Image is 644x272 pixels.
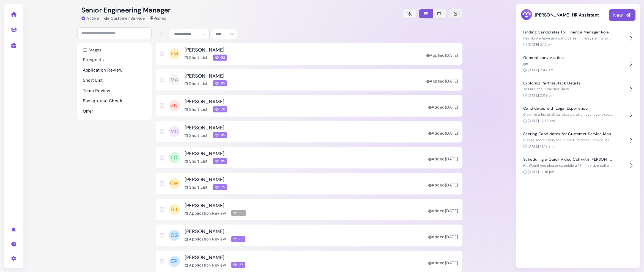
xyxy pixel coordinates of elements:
span: 70 [213,106,227,112]
div: Short List [185,106,208,112]
img: Megan Score [215,159,219,163]
span: 85 [213,132,227,138]
div: Application Review [185,210,226,216]
button: General conversation gm [DATE] 7:42 am [520,51,635,77]
div: Added [428,104,458,110]
button: Finding Candidates for Finance Manager Role Hey do we have any candidates in the system who may b... [520,26,635,51]
h3: [PERSON_NAME] [185,229,246,235]
div: Added [428,208,458,214]
h3: Stages [80,48,104,52]
h3: [PERSON_NAME] [185,255,246,261]
h4: Scheduling a Quick Video Call with [PERSON_NAME] [523,157,614,162]
button: Scheduling a Quick Video Call with [PERSON_NAME] Hi. Would you please schedule a 15 min video cal... [520,153,635,178]
time: [DATE] 12:57 pm [528,119,555,123]
time: Sep 18, 2025 [445,53,458,58]
div: Added [428,234,458,240]
time: [DATE] 7:42 am [528,68,554,72]
div: Application Review [185,236,226,242]
time: [DATE] 2:12 pm [528,42,553,47]
span: CW [169,178,180,189]
div: Added [428,130,458,136]
img: Megan Score [215,81,219,85]
h3: [PERSON_NAME] [185,99,228,105]
div: Short List [185,184,208,190]
time: Sep 16, 2025 [445,208,458,213]
div: Active [81,15,99,21]
time: Sep 16, 2025 [445,79,458,83]
time: Sep 16, 2025 [445,183,458,187]
div: Short List [185,55,208,60]
div: Short List [185,132,208,138]
img: Megan Score [215,133,219,137]
img: Megan Score [233,211,237,215]
h4: General conversation [523,55,614,60]
h3: [PERSON_NAME] [185,47,227,53]
h3: [PERSON_NAME] [185,203,246,209]
div: Added [428,156,458,162]
div: Short List [185,158,208,164]
span: gm [523,62,528,66]
h4: Exploring PartnerStack Details [523,81,614,86]
span: ZN [169,100,180,111]
time: Sep 16, 2025 [445,131,458,135]
button: Candidates with Legal Experience Give me a list of all candidates who have legal experience. [DAT... [520,102,635,127]
img: Megan Score [233,263,237,267]
span: 85 [231,236,245,242]
div: Applied [426,52,458,58]
p: Short List [83,77,146,84]
time: [DATE] 11:12 am [528,144,554,148]
img: Megan Score [215,56,219,59]
h4: Finding Candidates for Finance Manager Role [523,30,614,35]
span: MC [169,126,180,137]
h4: Candidates with Legal Experience [523,106,614,111]
h3: [PERSON_NAME] HR Assistant [520,8,599,21]
p: Background Check [83,98,146,104]
div: Short List [185,81,208,86]
h3: [PERSON_NAME] [185,151,227,157]
time: Sep 16, 2025 [445,260,458,265]
img: Megan Score [233,237,237,241]
p: Prospects [83,57,146,63]
div: Pinned [150,15,166,21]
img: Megan Score [215,185,219,189]
span: 92 [213,55,227,61]
span: 50 [231,210,246,216]
time: [DATE] 2:09 pm [528,93,554,97]
time: [DATE] 12:18 pm [528,170,554,174]
span: Give me a list of all candidates who have legal experience. [523,112,621,117]
span: EP [169,256,180,267]
div: Added [428,260,458,266]
button: New [609,9,635,21]
span: 85 [213,158,227,164]
span: Please score everyone in the Customer Service Manager job [523,138,625,142]
div: New [613,12,631,18]
h3: [PERSON_NAME] [185,73,227,79]
span: 95 [213,80,227,86]
h4: Scoring Candidates for Customer Service Manager Role [523,132,614,136]
button: Scoring Candidates for Customer Service Manager Role Please score everyone in the Customer Servic... [520,127,635,153]
span: OG [169,230,180,241]
span: LC [169,152,180,163]
span: MA [169,74,180,85]
div: Added [428,182,458,188]
span: 75 [213,184,227,190]
div: Customer Service [104,15,145,21]
span: RJ [169,204,180,215]
button: Exploring PartnerStack Details Tell me about PartnerStack. [DATE] 2:09 pm [520,77,635,102]
time: Sep 16, 2025 [445,157,458,161]
h3: [PERSON_NAME] [185,125,227,131]
div: Applied [426,78,458,84]
p: Offer [83,108,146,115]
p: Application Review [83,67,146,73]
p: Team Review [83,88,146,94]
h2: Senior Engineering Manager [81,6,171,14]
time: Sep 16, 2025 [445,105,458,109]
span: EM [169,48,180,59]
time: Sep 16, 2025 [445,234,458,239]
span: 65 [231,262,245,268]
span: Tell me about PartnerStack. [523,87,570,91]
h3: [PERSON_NAME] [185,177,227,183]
div: Application Review [185,262,226,268]
img: Megan Score [215,107,219,111]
